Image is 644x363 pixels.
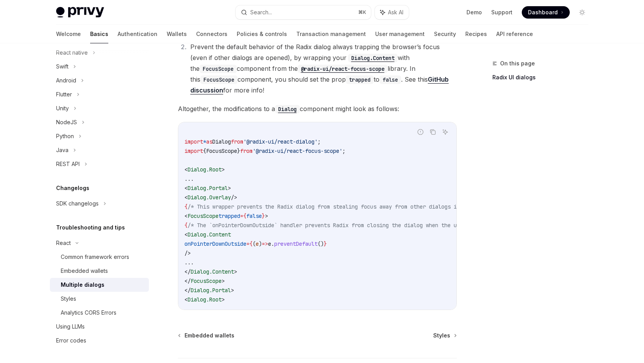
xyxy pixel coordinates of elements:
span: { [184,222,188,229]
span: from [231,138,243,145]
span: > [228,185,231,192]
span: > [222,166,225,173]
span: ( [253,240,256,247]
a: Using LLMs [50,320,149,334]
div: Multiple dialogs [61,280,104,289]
span: ... [184,175,194,182]
span: import [184,147,203,154]
div: Embedded wallets [61,266,108,276]
span: Dialog.Content [188,231,231,238]
span: '@radix-ui/react-dialog' [243,138,318,145]
span: ) [259,240,262,247]
span: } [262,212,265,219]
button: Ask AI [375,5,409,19]
button: Report incorrect code [415,127,425,137]
div: React [56,238,71,248]
span: /> [231,194,237,201]
a: Dashboard [522,6,570,19]
span: Dialog.Portal [191,287,231,294]
span: Dialog.Root [188,166,222,173]
span: Dialog.Portal [188,185,228,192]
a: Radix UI dialogs [492,71,594,84]
code: Dialog [275,105,300,113]
span: . [271,240,274,247]
a: Transaction management [296,25,366,43]
div: REST API [56,159,80,169]
span: /* The `onPointerDownOutside` handler prevents Radix from closing the dialog when the user clicks... [188,222,525,229]
span: </ [184,287,191,294]
span: as [206,138,212,145]
a: Dialog.Content [347,54,398,62]
a: Analytics CORS Errors [50,306,149,320]
a: User management [375,25,425,43]
span: ; [342,147,345,154]
div: Using LLMs [56,322,85,331]
span: () [318,240,324,247]
div: Java [56,146,68,155]
span: /* This wrapper prevents the Radix dialog from stealing focus away from other dialogs in the page... [188,203,500,210]
button: Ask AI [440,127,450,137]
span: preventDefault [274,240,318,247]
a: Dialog [275,105,300,113]
span: e [268,240,271,247]
span: > [222,296,225,303]
span: </ [184,277,191,284]
div: NodeJS [56,118,77,127]
button: Toggle dark mode [576,6,588,19]
span: Dialog.Overlay [188,194,231,201]
div: Common framework errors [61,252,129,262]
span: FocusScope [206,147,237,154]
span: from [240,147,253,154]
span: Styles [433,332,450,339]
li: Prevent the default behavior of the Radix dialog always trapping the browser’s focus (even if oth... [188,41,457,96]
span: < [184,212,188,219]
span: e [256,240,259,247]
span: < [184,231,188,238]
span: } [324,240,327,247]
div: Flutter [56,90,72,99]
span: Altogether, the modifications to a component might look as follows: [178,103,457,114]
div: Android [56,76,76,85]
h5: Troubleshooting and tips [56,223,125,232]
code: @radix-ui/react-focus-scope [298,65,388,73]
code: false [379,75,401,84]
span: FocusScope [188,212,219,219]
span: } [237,147,240,154]
span: > [265,212,268,219]
code: Dialog.Content [348,54,398,62]
div: Swift [56,62,68,71]
a: Authentication [118,25,157,43]
span: ... [184,259,194,266]
a: Styles [433,332,456,339]
span: Dialog.Content [191,268,234,275]
code: FocusScope [200,75,237,84]
span: '@radix-ui/react-focus-scope' [253,147,342,154]
span: { [249,240,253,247]
span: < [184,166,188,173]
a: API reference [496,25,533,43]
span: < [184,185,188,192]
span: { [243,212,246,219]
a: Support [491,9,512,16]
a: Welcome [56,25,81,43]
a: Error codes [50,334,149,348]
span: import [184,138,203,145]
h5: Changelogs [56,183,89,193]
button: Copy the contents from the code block [428,127,438,137]
span: => [262,240,268,247]
span: </ [184,268,191,275]
span: Dashboard [528,9,558,16]
div: Unity [56,104,69,113]
span: > [222,277,225,284]
a: Security [434,25,456,43]
a: Demo [466,9,482,16]
div: SDK changelogs [56,199,99,208]
a: Connectors [196,25,227,43]
a: Common framework errors [50,250,149,264]
div: Styles [61,294,76,303]
span: FocusScope [191,277,222,284]
span: = [240,212,243,219]
span: Ask AI [388,9,403,16]
span: { [203,147,206,154]
div: Error codes [56,336,86,345]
